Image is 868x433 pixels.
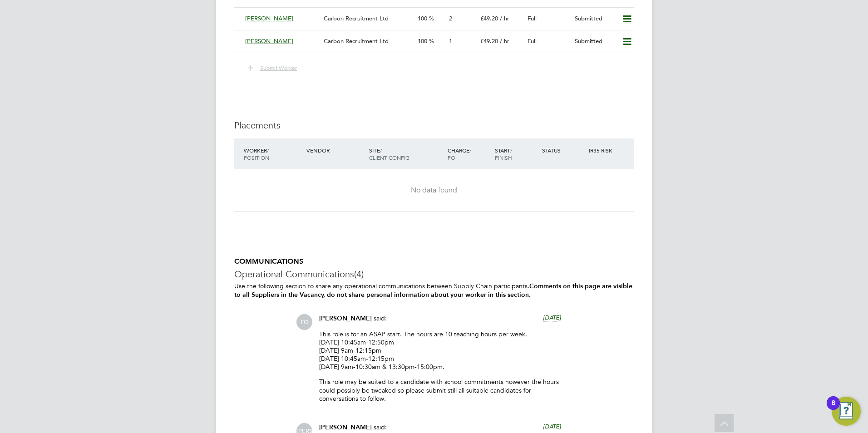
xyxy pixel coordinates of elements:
span: [PERSON_NAME] [319,423,372,431]
b: Comments on this page are visible to all Suppliers in the Vacancy, do not share personal informat... [234,282,632,299]
span: £49.20 [480,37,498,45]
div: IR35 Risk [587,142,618,158]
h3: Placements [234,119,634,131]
div: Start [493,142,540,166]
span: 2 [449,15,452,22]
span: 100 [418,37,427,45]
span: FO [296,314,312,330]
div: No data found [243,186,625,195]
span: £49.20 [480,15,498,22]
div: Charge [445,142,493,166]
span: 100 [418,15,427,22]
span: (4) [354,268,364,280]
p: This role is for an ASAP start. The hours are 10 teaching hours per week. [DATE] 10:45am-12:50pm ... [319,330,561,371]
span: / hr [500,37,509,45]
span: [PERSON_NAME] [319,315,372,322]
span: / hr [500,15,509,22]
div: Vendor [304,142,367,158]
div: Site [367,142,445,166]
button: Submit Worker [241,62,304,74]
div: Submitted [571,11,618,26]
div: Status [540,142,587,158]
p: This role may be suited to a candidate with school commitments however the hours could possibly b... [319,378,561,403]
p: Use the following section to share any operational communications between Supply Chain participants. [234,282,634,299]
span: Full [528,15,537,22]
span: / Position [244,147,269,161]
span: [DATE] [543,423,561,430]
span: [PERSON_NAME] [245,37,293,45]
div: Submitted [571,34,618,49]
div: 8 [831,403,835,415]
span: [DATE] [543,314,561,321]
span: Carbon Recruitment Ltd [324,37,389,45]
span: / Finish [495,147,512,161]
span: Full [528,37,537,45]
button: Open Resource Center, 8 new notifications [832,397,861,426]
span: [PERSON_NAME] [245,15,293,22]
span: Submit Worker [260,64,297,71]
span: said: [374,314,387,322]
span: 1 [449,37,452,45]
span: / Client Config [369,147,409,161]
h5: COMMUNICATIONS [234,257,634,266]
span: Carbon Recruitment Ltd [324,15,389,22]
span: / PO [448,147,471,161]
span: said: [374,423,387,431]
h3: Operational Communications [234,268,634,280]
div: Worker [242,142,304,166]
